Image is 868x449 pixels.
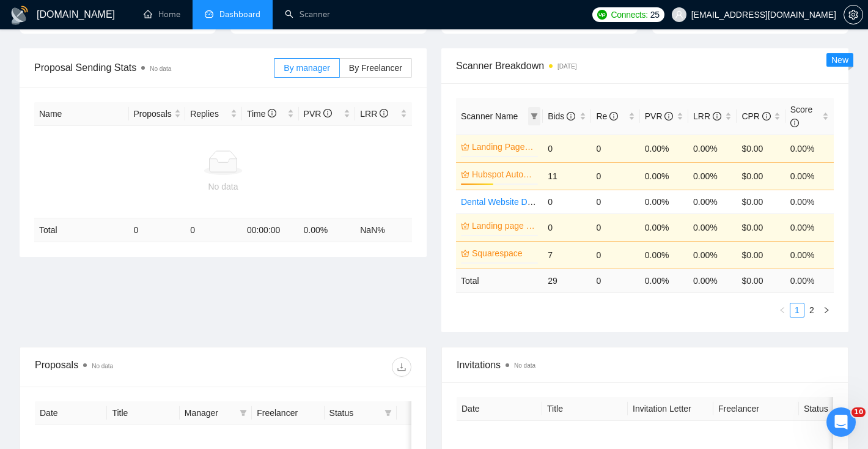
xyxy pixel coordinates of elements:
[461,170,469,179] span: crown
[268,109,276,117] span: info-circle
[785,135,834,162] td: 0.00%
[844,5,863,24] button: setting
[34,102,129,126] th: Name
[542,397,628,421] th: Title
[349,63,402,73] span: By Freelancer
[531,113,538,120] span: filter
[775,303,790,317] li: Previous Page
[591,213,639,241] td: 0
[785,213,834,241] td: 0.00%
[472,140,535,154] a: Landing Page Designer
[382,404,394,422] span: filter
[185,102,242,126] th: Replies
[591,269,639,292] td: 0
[329,406,380,420] span: Status
[548,111,575,121] span: Bids
[247,109,276,119] span: Time
[640,162,688,190] td: 0.00%
[237,404,249,422] span: filter
[34,218,129,242] td: Total
[299,218,356,242] td: 0.00 %
[664,112,673,121] span: info-circle
[34,60,274,75] span: Proposal Sending Stats
[737,241,785,269] td: $0.00
[591,162,639,190] td: 0
[285,9,330,20] a: searchScanner
[785,269,834,292] td: 0.00 %
[150,65,171,72] span: No data
[514,362,535,369] span: No data
[144,9,180,20] a: homeHome
[567,112,575,121] span: info-circle
[10,6,29,25] img: logo
[129,218,186,242] td: 0
[844,10,863,20] a: setting
[35,357,223,377] div: Proposals
[219,9,260,20] span: Dashboard
[688,162,737,190] td: 0.00%
[596,111,618,121] span: Re
[461,143,469,151] span: crown
[543,135,591,162] td: 0
[775,303,790,317] button: left
[640,269,688,292] td: 0.00 %
[713,112,721,121] span: info-circle
[737,162,785,190] td: $0.00
[543,241,591,269] td: 7
[543,213,591,241] td: 0
[819,303,834,317] li: Next Page
[240,409,247,417] span: filter
[693,111,721,121] span: LRR
[392,362,411,372] span: download
[779,306,786,314] span: left
[826,407,856,437] iframe: Intercom live chat
[675,10,683,19] span: user
[737,269,785,292] td: $ 0.00
[640,213,688,241] td: 0.00%
[180,401,252,425] th: Manager
[472,219,535,232] a: Landing page Developer
[688,269,737,292] td: 0.00 %
[688,135,737,162] td: 0.00%
[384,409,392,417] span: filter
[611,8,647,21] span: Connects:
[92,363,113,369] span: No data
[805,303,818,317] a: 2
[737,213,785,241] td: $0.00
[456,269,543,292] td: Total
[323,109,332,117] span: info-circle
[360,109,388,119] span: LRR
[185,406,235,420] span: Manager
[640,190,688,213] td: 0.00%
[790,105,813,128] span: Score
[543,162,591,190] td: 11
[457,397,542,421] th: Date
[461,111,518,121] span: Scanner Name
[804,303,819,317] li: 2
[823,306,830,314] span: right
[543,190,591,213] td: 0
[461,197,572,207] a: Dental Website Development
[205,10,213,18] span: dashboard
[819,303,834,317] button: right
[380,109,388,117] span: info-circle
[762,112,771,121] span: info-circle
[609,112,618,121] span: info-circle
[35,401,107,425] th: Date
[737,190,785,213] td: $0.00
[242,218,299,242] td: 00:00:00
[39,180,407,193] div: No data
[392,357,411,377] button: download
[790,303,804,317] a: 1
[134,107,172,121] span: Proposals
[831,55,848,65] span: New
[457,357,833,373] span: Invitations
[543,269,591,292] td: 29
[790,303,804,317] li: 1
[713,397,799,421] th: Freelancer
[304,109,333,119] span: PVR
[528,107,540,125] span: filter
[785,162,834,190] td: 0.00%
[591,135,639,162] td: 0
[851,407,866,417] span: 10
